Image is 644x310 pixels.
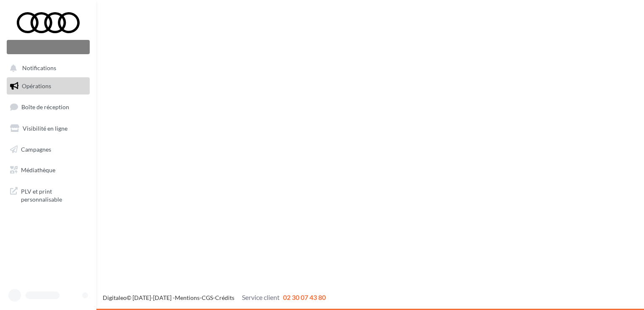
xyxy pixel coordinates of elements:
span: Service client [242,293,280,301]
a: CGS [202,294,213,301]
span: Boîte de réception [21,103,69,110]
span: Médiathèque [21,166,55,173]
a: Digitaleo [103,294,127,301]
a: Visibilité en ligne [5,120,91,137]
span: Visibilité en ligne [23,125,68,132]
a: Mentions [175,294,200,301]
span: Notifications [22,65,56,72]
span: Campagnes [21,145,51,152]
span: 02 30 07 43 80 [283,293,326,301]
span: PLV et print personnalisable [21,186,86,204]
a: Boîte de réception [5,98,91,116]
a: Campagnes [5,141,91,158]
a: Médiathèque [5,161,91,179]
a: Opérations [5,77,91,95]
a: PLV et print personnalisable [5,182,91,207]
span: Opérations [22,82,51,89]
span: © [DATE]-[DATE] - - - [103,294,326,301]
div: Nouvelle campagne [7,40,90,54]
a: Crédits [215,294,234,301]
